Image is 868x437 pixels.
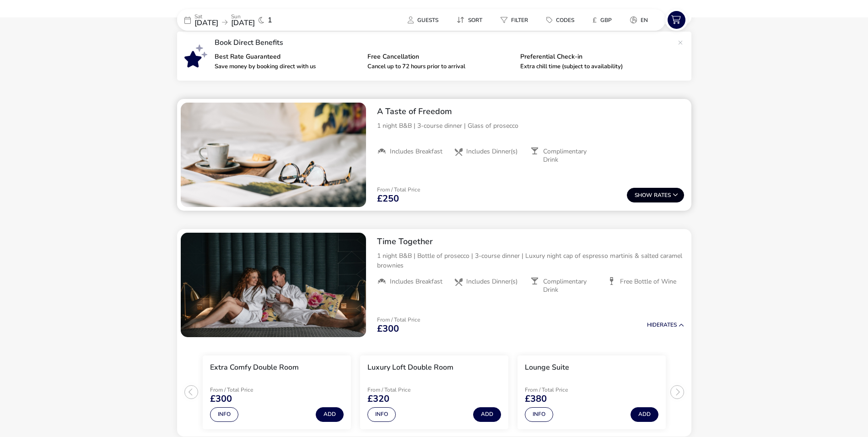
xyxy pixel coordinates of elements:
[647,322,684,328] button: HideRates
[466,278,518,286] span: Includes Dinner(s)
[215,64,360,70] p: Save money by booking direct with us
[390,147,442,156] span: Includes Breakfast
[623,13,655,27] button: en
[370,229,691,301] div: Time Together1 night B&B | Bottle of prosecco | 3-course dinner | Luxury night cap of espresso ma...
[647,321,660,328] span: Hide
[367,64,513,70] p: Cancel up to 72 hours prior to arrival
[210,394,232,404] span: £300
[316,407,344,422] button: Add
[466,147,518,156] span: Includes Dinner(s)
[525,387,590,393] p: From / Total Price
[231,14,255,19] p: Sun
[493,13,539,27] naf-pibe-menu-bar-item: Filter
[367,363,453,372] h3: Luxury Loft Double Room
[377,317,420,322] p: From / Total Price
[525,394,547,404] span: £380
[468,16,482,24] span: Sort
[210,407,238,422] button: Info
[493,13,535,27] button: Filter
[525,407,553,422] button: Info
[210,363,299,372] h3: Extra Comfy Double Room
[181,233,366,337] swiper-slide: 1 / 1
[627,188,684,202] button: ShowRates
[520,64,666,70] p: Extra chill time (subject to availability)
[525,363,569,372] h3: Lounge Suite
[377,121,684,131] p: 1 night B&B | 3-course dinner | Glass of prosecco
[268,16,272,24] span: 1
[400,13,449,27] naf-pibe-menu-bar-item: Guests
[377,236,684,247] h2: Time Together
[377,187,420,192] p: From / Total Price
[198,352,356,433] swiper-slide: 1 / 3
[356,352,513,433] swiper-slide: 2 / 3
[585,13,619,27] button: £GBP
[513,352,670,433] swiper-slide: 3 / 3
[600,16,612,24] span: GBP
[520,54,666,60] p: Preferential Check-in
[543,278,600,294] span: Complimentary Drink
[623,13,659,27] naf-pibe-menu-bar-item: en
[400,13,446,27] button: Guests
[620,278,676,286] span: Free Bottle of Wine
[593,16,597,25] i: £
[449,13,490,27] button: Sort
[377,324,399,333] span: £300
[181,103,366,207] swiper-slide: 1 / 1
[367,54,513,60] p: Free Cancellation
[367,407,396,422] button: Info
[377,194,399,203] span: £250
[539,13,585,27] naf-pibe-menu-bar-item: Codes
[377,106,684,117] h2: A Taste of Freedom
[215,39,673,46] p: Book Direct Benefits
[641,16,648,24] span: en
[631,407,658,422] button: Add
[177,9,314,31] div: Sat[DATE]Sun[DATE]1
[556,16,574,24] span: Codes
[539,13,582,27] button: Codes
[417,16,438,24] span: Guests
[194,18,218,28] span: [DATE]
[367,394,389,404] span: £320
[210,387,275,393] p: From / Total Price
[473,407,501,422] button: Add
[194,14,218,19] p: Sat
[215,54,360,60] p: Best Rate Guaranteed
[370,99,691,171] div: A Taste of Freedom1 night B&B | 3-course dinner | Glass of proseccoIncludes BreakfastIncludes Din...
[449,13,493,27] naf-pibe-menu-bar-item: Sort
[543,147,600,164] span: Complimentary Drink
[231,18,255,28] span: [DATE]
[390,278,442,286] span: Includes Breakfast
[585,13,623,27] naf-pibe-menu-bar-item: £GBP
[367,387,432,393] p: From / Total Price
[511,16,528,24] span: Filter
[635,192,654,198] span: Show
[377,251,684,270] p: 1 night B&B | Bottle of prosecco | 3-course dinner | Luxury night cap of espresso martinis & salt...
